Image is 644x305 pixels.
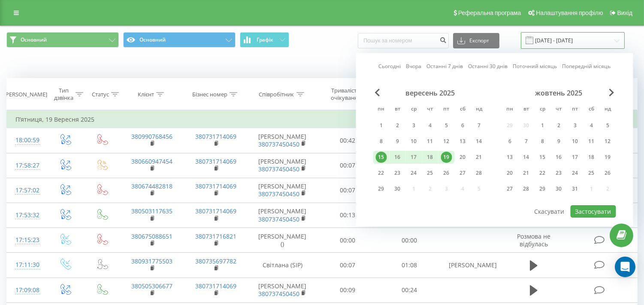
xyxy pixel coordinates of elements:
[569,103,582,116] abbr: п’ятниця
[584,167,600,179] div: сб 25 жовт 2025 р.
[553,103,565,116] abbr: четвер
[390,182,406,195] div: вт 30 вер 2025 р.
[195,207,236,215] a: 380731714069
[406,119,422,132] div: ср 3 вер 2025 р.
[571,205,616,218] button: Застосувати
[131,157,172,165] a: 380660947454
[441,136,452,147] div: 12
[422,119,438,132] div: чт 4 вер 2025 р.
[406,62,421,70] a: Вчора
[392,183,403,194] div: 30
[570,120,581,131] div: 3
[92,91,109,98] div: Статус
[584,135,600,148] div: сб 11 жовт 2025 р.
[471,119,487,132] div: нд 7 вер 2025 р.
[424,103,437,116] abbr: четвер
[502,182,518,195] div: пн 27 жовт 2025 р.
[373,167,390,179] div: пн 22 вер 2025 р.
[602,103,614,116] abbr: неділя
[406,135,422,148] div: ср 10 вер 2025 р.
[123,32,236,48] button: Основний
[441,152,452,163] div: 19
[378,228,440,253] td: 00:00
[15,282,37,299] div: 17:09:08
[131,257,172,265] a: 380931775503
[373,135,390,148] div: пн 8 вер 2025 р.
[317,278,379,302] td: 00:09
[471,167,487,179] div: нд 28 вер 2025 р.
[537,183,548,194] div: 29
[392,120,403,131] div: 2
[567,151,584,164] div: пт 17 жовт 2025 р.
[406,167,422,179] div: ср 24 вер 2025 р.
[375,89,380,96] span: Previous Month
[15,207,37,224] div: 17:53:32
[600,119,616,132] div: нд 5 жовт 2025 р.
[553,167,565,179] div: 23
[602,152,614,163] div: 19
[455,119,471,132] div: сб 6 вер 2025 р.
[248,153,317,178] td: [PERSON_NAME]
[131,182,172,190] a: 380674482818
[195,157,236,165] a: 380731714069
[457,167,469,179] div: 27
[390,167,406,179] div: вт 23 вер 2025 р.
[615,257,635,277] div: Open Intercom Messenger
[518,182,535,195] div: вт 28 жовт 2025 р.
[4,91,47,98] div: [PERSON_NAME]
[440,253,504,278] td: [PERSON_NAME]
[505,152,516,163] div: 13
[536,103,549,116] abbr: середа
[586,167,597,179] div: 25
[195,232,236,240] a: 380731716821
[15,182,37,199] div: 17:57:02
[248,253,317,278] td: Світлана (SIP)
[258,290,299,298] a: 380737450450
[518,135,535,148] div: вт 7 жовт 2025 р.
[376,167,387,179] div: 22
[376,120,387,131] div: 1
[408,120,420,131] div: 3
[505,183,516,194] div: 27
[602,136,614,147] div: 12
[138,91,154,98] div: Клієнт
[535,151,551,164] div: ср 15 жовт 2025 р.
[536,9,603,16] span: Налаштування профілю
[567,182,584,195] div: пт 31 жовт 2025 р.
[392,136,403,147] div: 9
[457,120,469,131] div: 6
[425,136,436,147] div: 11
[535,135,551,148] div: ср 8 жовт 2025 р.
[195,132,236,141] a: 380731714069
[248,178,317,203] td: [PERSON_NAME]
[505,136,516,147] div: 6
[551,135,567,148] div: чт 9 жовт 2025 р.
[570,167,581,179] div: 24
[521,167,532,179] div: 21
[570,136,581,147] div: 10
[54,87,73,102] div: Тип дзвінка
[248,128,317,153] td: [PERSON_NAME]
[567,135,584,148] div: пт 10 жовт 2025 р.
[378,62,401,70] a: Сьогодні
[440,103,453,116] abbr: п’ятниця
[373,89,487,97] div: вересень 2025
[408,152,420,163] div: 17
[553,183,565,194] div: 30
[600,135,616,148] div: нд 12 жовт 2025 р.
[521,136,532,147] div: 7
[553,136,565,147] div: 9
[392,167,403,179] div: 23
[602,167,614,179] div: 26
[586,152,597,163] div: 18
[535,182,551,195] div: ср 29 жовт 2025 р.
[317,253,379,278] td: 00:07
[553,120,565,131] div: 2
[602,120,614,131] div: 5
[474,152,485,163] div: 21
[392,152,403,163] div: 16
[567,119,584,132] div: пт 3 жовт 2025 р.
[195,282,236,290] a: 380731714069
[537,136,548,147] div: 8
[505,167,516,179] div: 20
